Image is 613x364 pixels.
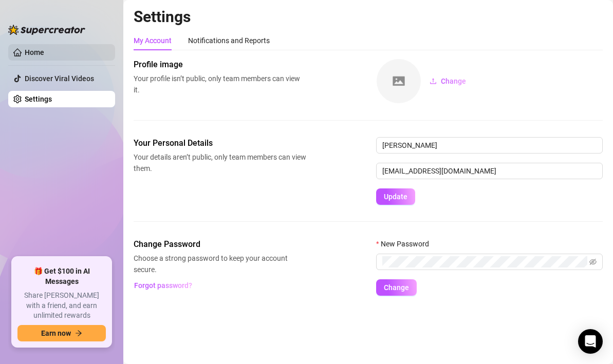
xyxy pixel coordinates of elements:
input: Enter new email [376,163,603,179]
span: 🎁 Get $100 in AI Messages [17,266,106,286]
span: Forgot password? [134,281,192,290]
button: Earn nowarrow-right [17,325,106,341]
span: eye-invisible [589,258,597,265]
div: Open Intercom Messenger [578,329,603,354]
div: Notifications and Reports [188,35,270,46]
span: upload [430,78,437,85]
span: Profile image [134,59,306,71]
span: Choose a strong password to keep your account secure. [134,253,306,275]
span: Your profile isn’t public, only team members can view it. [134,73,306,95]
a: Discover Viral Videos [25,74,94,83]
button: Forgot password? [134,277,192,294]
input: New Password [382,256,587,267]
span: Change Password [134,238,306,251]
span: arrow-right [75,330,82,337]
label: New Password [376,238,436,250]
a: Home [25,48,44,56]
button: Update [376,188,415,205]
img: square-placeholder.png [377,59,421,103]
div: My Account [134,35,172,46]
span: Earn now [41,329,71,337]
span: Your Personal Details [134,137,306,149]
span: Change [441,77,466,85]
a: Settings [25,95,52,103]
span: Update [384,193,407,201]
img: logo-BBDzfeDw.svg [8,25,85,35]
input: Enter name [376,137,603,154]
span: Your details aren’t public, only team members can view them. [134,151,306,174]
button: Change [421,73,474,89]
span: Change [384,283,409,292]
span: Share [PERSON_NAME] with a friend, and earn unlimited rewards [17,291,106,321]
h2: Settings [134,7,603,27]
button: Change [376,279,417,296]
